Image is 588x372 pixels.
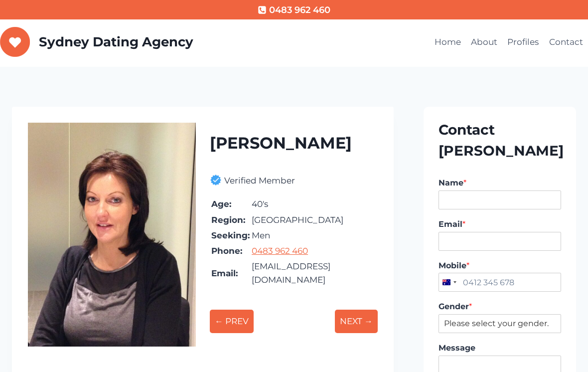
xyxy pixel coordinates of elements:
td: [GEOGRAPHIC_DATA] [251,213,377,227]
a: About [466,30,502,54]
label: Gender [439,302,561,312]
a: 0483 962 460 [258,3,330,17]
h2: Contact [PERSON_NAME] [439,119,561,161]
label: Name [439,178,561,188]
span: 0483 962 460 [269,3,330,17]
a: NEXT → [335,301,378,342]
td: 40's [251,197,377,211]
a: ← PREV [210,301,254,342]
input: Mobile [439,273,561,292]
td: [EMAIL_ADDRESS][DOMAIN_NAME] [251,259,377,287]
h1: [PERSON_NAME] [210,131,378,155]
strong: Region: [211,215,245,225]
p: Sydney Dating Agency [39,34,193,50]
a: Home [430,30,466,54]
a: Contact [544,30,588,54]
img: verified-badge.png [210,174,224,186]
a: Profiles [502,30,544,54]
p: Verified Member [224,174,295,187]
strong: Age: [211,199,231,209]
p: ← PREV [210,310,254,333]
p: NEXT → [335,310,378,333]
button: Selected country [439,273,459,292]
label: Mobile [439,261,561,271]
td: Men [251,228,377,243]
strong: Seeking: [211,230,250,240]
label: Email [439,219,561,230]
label: Message [439,343,561,354]
strong: Phone: [211,246,242,256]
strong: Email: [211,268,238,278]
a: 0483 962 460 [252,246,308,256]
